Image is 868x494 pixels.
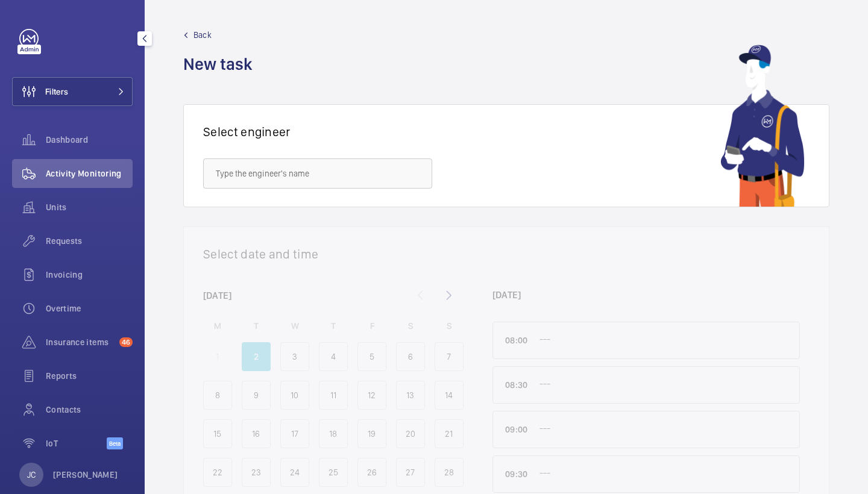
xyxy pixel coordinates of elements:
span: 46 [119,337,133,347]
h1: Select engineer [203,124,291,139]
img: mechanic using app [720,45,805,207]
span: Requests [46,235,133,247]
span: Invoicing [46,269,133,281]
span: Back [193,29,212,41]
span: Dashboard [46,134,133,146]
h1: New task [183,53,260,75]
span: Insurance items [46,336,115,348]
input: Type the engineer's name [203,158,432,189]
p: JC [27,469,36,481]
span: Contacts [46,404,133,416]
span: IoT [46,437,107,449]
span: Activity Monitoring [46,167,133,180]
span: Filters [45,86,68,98]
span: Reports [46,370,133,382]
span: Beta [107,437,123,449]
span: Units [46,201,133,213]
span: Overtime [46,302,133,314]
p: [PERSON_NAME] [53,469,118,481]
button: Filters [12,77,133,106]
